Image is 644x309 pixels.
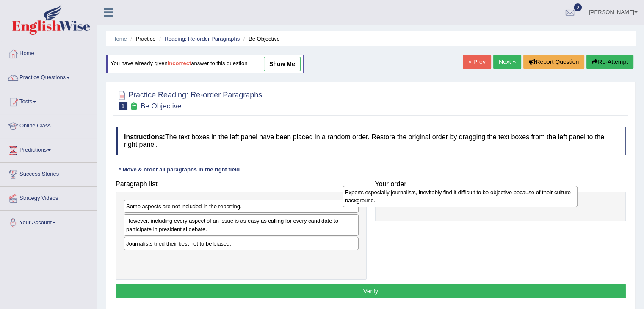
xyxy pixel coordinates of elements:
[130,102,138,110] small: Exam occurring question
[0,211,97,232] a: Your Account
[241,35,280,43] li: Be Objective
[119,102,127,110] span: 1
[124,200,359,213] div: Some aspects are not included in the reporting.
[116,180,367,188] h4: Paragraph list
[116,284,626,298] button: Verify
[375,180,626,188] h4: Your order
[116,89,262,110] h2: Practice Reading: Re-order Paragraphs
[0,163,97,184] a: Success Stories
[124,214,359,235] div: However, including every aspect of an issue is as easy as calling for every candidate to particip...
[574,3,582,11] span: 0
[463,55,491,69] a: « Prev
[0,42,97,63] a: Home
[116,166,243,174] div: * Move & order all paragraphs in the right field
[0,114,97,135] a: Online Class
[112,36,127,42] a: Home
[124,237,359,250] div: Journalists tried their best not to be biased.
[164,36,240,42] a: Reading: Re-order Paragraphs
[124,133,165,141] b: Instructions:
[493,55,521,69] a: Next »
[264,57,301,71] a: show me
[0,138,97,160] a: Predictions
[0,66,97,87] a: Practice Questions
[168,61,191,67] b: incorrect
[0,90,97,111] a: Tests
[116,127,626,155] h4: The text boxes in the left panel have been placed in a random order. Restore the original order b...
[0,187,97,208] a: Strategy Videos
[128,35,155,43] li: Practice
[141,102,181,110] small: Be Objective
[586,55,633,69] button: Re-Attempt
[523,55,584,69] button: Report Question
[343,186,578,207] div: Experts especially journalists, inevitably find it difficult to be objective because of their cul...
[106,55,304,73] div: You have already given answer to this question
